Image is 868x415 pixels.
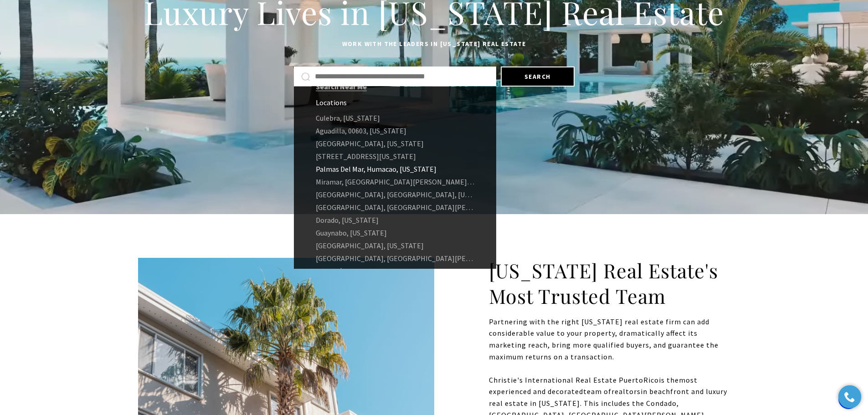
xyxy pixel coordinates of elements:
[294,214,496,226] a: Dorado, [US_STATE]
[648,375,659,384] span: ico
[294,265,496,277] a: Las Marías, [GEOGRAPHIC_DATA][PERSON_NAME], [US_STATE]
[316,82,367,91] a: Search Near Me
[294,188,496,201] a: [GEOGRAPHIC_DATA], [GEOGRAPHIC_DATA], [US_STATE]
[315,71,489,82] input: Search by Address, City, or Neighborhood
[294,175,496,188] a: Miramar, [GEOGRAPHIC_DATA][PERSON_NAME], 00907, [US_STATE]
[294,163,496,175] a: Palmas Del Mar, Humacao, [US_STATE]
[489,258,730,309] h2: [US_STATE] Real Estate's Most Trusted Team
[294,112,496,124] a: Culebra, [US_STATE]
[501,67,575,87] button: Search
[316,98,465,107] div: Locations
[294,201,496,214] a: [GEOGRAPHIC_DATA], [GEOGRAPHIC_DATA][PERSON_NAME], [US_STATE]
[294,239,496,252] a: [GEOGRAPHIC_DATA], [US_STATE]
[294,226,496,239] a: Guaynabo, [US_STATE]
[138,39,730,50] p: Work with the leaders in [US_STATE] Real Estate
[294,150,496,163] a: [STREET_ADDRESS][US_STATE]
[624,375,643,384] span: uerto
[294,252,496,265] a: [GEOGRAPHIC_DATA], [GEOGRAPHIC_DATA][PERSON_NAME], [US_STATE]
[294,137,496,150] a: [GEOGRAPHIC_DATA], [US_STATE]
[294,124,496,137] a: Aguadilla, 00603, [US_STATE]
[611,387,641,396] span: realtors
